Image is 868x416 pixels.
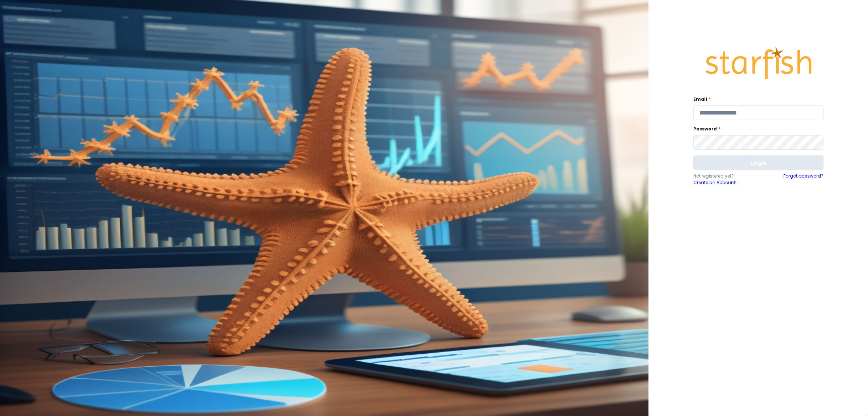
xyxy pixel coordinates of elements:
label: Password [693,126,819,132]
button: Login [693,155,824,170]
a: Create an Account! [693,179,758,186]
a: Forgot password? [783,173,824,186]
p: Not registered yet? [693,173,758,179]
label: Email [693,96,819,103]
img: Logo.42cb71d561138c82c4ab.png [704,41,813,86]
